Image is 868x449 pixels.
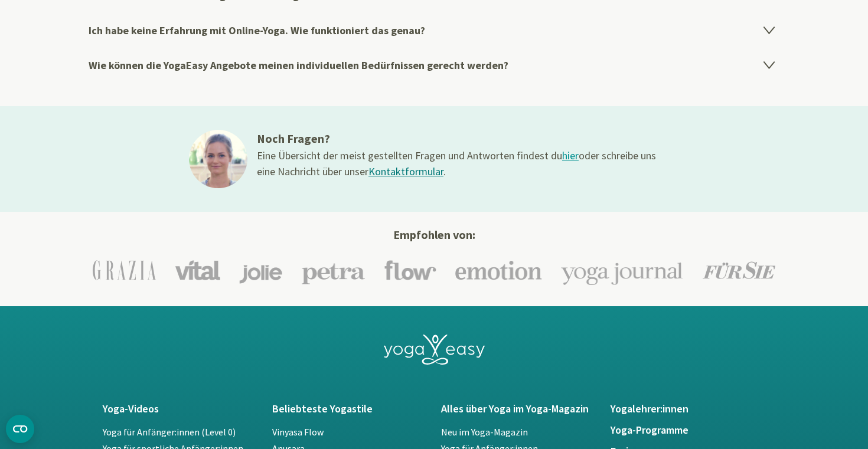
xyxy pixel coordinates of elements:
img: Jolie Logo [239,257,282,283]
img: Vital Logo [175,260,220,280]
div: Eine Übersicht der meist gestellten Fragen und Antworten findest du oder schreibe uns eine Nachri... [257,148,658,179]
a: Beliebteste Yogastile [272,404,428,415]
a: Neu im Yoga-Magazin [441,426,528,438]
a: Yoga für Anfänger:innen (Level 0) [103,426,236,438]
button: CMP-Widget öffnen [6,415,34,443]
img: Für Sie Logo [703,261,775,279]
a: Yoga-Programme [611,425,766,437]
a: Vinyasa Flow [272,426,324,438]
a: Yogalehrer:innen [611,404,766,415]
img: Yoga-Journal Logo [561,255,684,285]
img: Emotion Logo [455,260,542,280]
img: Petra Logo [301,256,366,284]
h4: Ich habe keine Erfahrung mit Online-Yoga. Wie funktioniert das genau? [89,13,779,48]
h4: Wie können die YogaEasy Angebote meinen individuellen Bedürfnissen gerecht werden? [89,48,779,83]
img: Grazia Logo [93,260,156,280]
a: Kontaktformular [368,165,443,178]
img: ines@1x.jpg [189,130,247,188]
h3: Noch Fragen? [257,130,658,148]
a: Alles über Yoga im Yoga-Magazin [441,404,596,415]
a: hier [562,149,579,162]
img: Flow Logo [384,260,436,280]
a: Yoga-Videos [103,404,258,415]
